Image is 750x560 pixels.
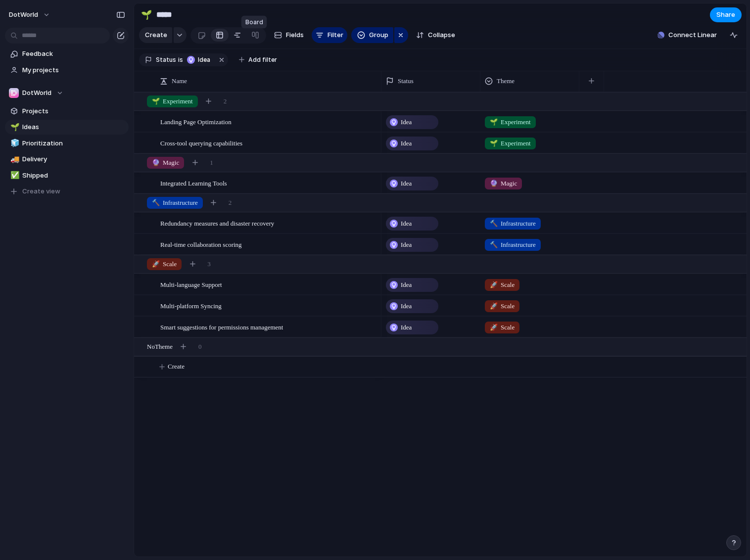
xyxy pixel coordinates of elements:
span: Ideas [22,122,125,132]
a: ✅Shipped [5,168,129,183]
span: 0 [198,342,202,352]
span: Scale [490,323,515,332]
button: Idea [184,54,215,65]
span: 🌱 [152,97,160,105]
span: Idea [401,117,412,127]
span: DotWorld [22,88,51,98]
button: Create [139,27,172,43]
span: Feedback [22,49,125,59]
button: Share [710,7,742,22]
span: Theme [497,76,515,86]
span: Shipped [22,171,125,181]
button: 🚚 [9,154,19,164]
div: 🧊 [10,138,17,149]
span: Infrastructure [490,219,536,229]
span: Idea [401,219,412,229]
button: DotWorld [5,86,129,100]
span: 🔮 [490,180,498,187]
span: Idea [401,139,412,148]
span: Scale [490,280,515,290]
span: 🚀 [152,260,160,268]
span: Filter [328,30,343,40]
div: 🌱 [10,122,17,133]
span: Redundancy measures and disaster recovery [160,217,274,229]
span: Experiment [490,139,531,148]
button: DotWorld [4,7,55,23]
span: 🔨 [152,199,160,206]
span: 🔮 [152,159,160,166]
span: Status [156,55,176,64]
span: Share [716,10,735,20]
span: Idea [401,323,412,332]
span: No Theme [147,342,173,352]
span: Infrastructure [152,198,198,208]
div: 🌱 [141,8,152,21]
a: 🚚Delivery [5,152,129,167]
span: Delivery [22,154,125,164]
span: Idea [401,280,412,290]
span: Real-time collaboration scoring [160,238,242,250]
span: Group [369,30,388,40]
button: Connect Linear [654,28,721,43]
span: Idea [401,301,412,311]
button: Fields [270,27,308,43]
span: DotWorld [9,10,38,20]
span: Scale [490,301,515,311]
span: Status [398,76,414,86]
span: 🔨 [490,220,498,227]
button: is [176,54,185,65]
button: ✅ [9,171,19,181]
span: Landing Page Optimization [160,116,232,127]
button: Collapse [412,27,459,43]
button: Add filter [233,53,283,67]
span: Connect Linear [668,30,717,40]
span: 🚀 [490,281,498,288]
span: Smart suggestions for permissions management [160,321,283,332]
span: 1 [210,158,213,168]
button: 🌱 [139,7,154,23]
span: Magic [490,179,517,188]
button: Group [351,27,393,43]
span: My projects [22,65,125,75]
div: 🚚 [10,154,17,165]
span: is [178,55,183,64]
span: Idea [401,240,412,250]
span: Collapse [428,30,455,40]
span: Experiment [490,117,531,127]
span: Fields [286,30,304,40]
span: Name [172,76,187,86]
span: 🚀 [490,302,498,310]
div: ✅ [10,170,17,181]
span: 🔨 [490,241,498,248]
span: Cross-tool querying capabilities [160,137,242,148]
span: 2 [229,198,232,208]
a: 🧊Prioritization [5,136,129,151]
a: My projects [5,63,129,78]
button: 🌱 [9,122,19,132]
span: 🚀 [490,324,498,331]
span: Multi-language Support [160,279,222,290]
button: 🧊 [9,139,19,148]
a: Feedback [5,47,129,61]
span: Create [168,362,185,372]
button: Create view [5,184,129,199]
span: Prioritization [22,139,125,148]
span: Idea [198,55,212,64]
div: Board [241,16,267,29]
span: Infrastructure [490,240,536,250]
span: Add filter [248,55,277,64]
span: Create view [22,187,60,196]
a: 🌱Ideas [5,120,129,135]
span: Projects [22,106,125,116]
span: Experiment [152,96,193,106]
span: 2 [224,96,227,106]
span: Scale [152,259,177,269]
span: Magic [152,158,179,168]
a: Projects [5,104,129,119]
span: Idea [401,179,412,188]
span: Integrated Learning Tools [160,177,227,188]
